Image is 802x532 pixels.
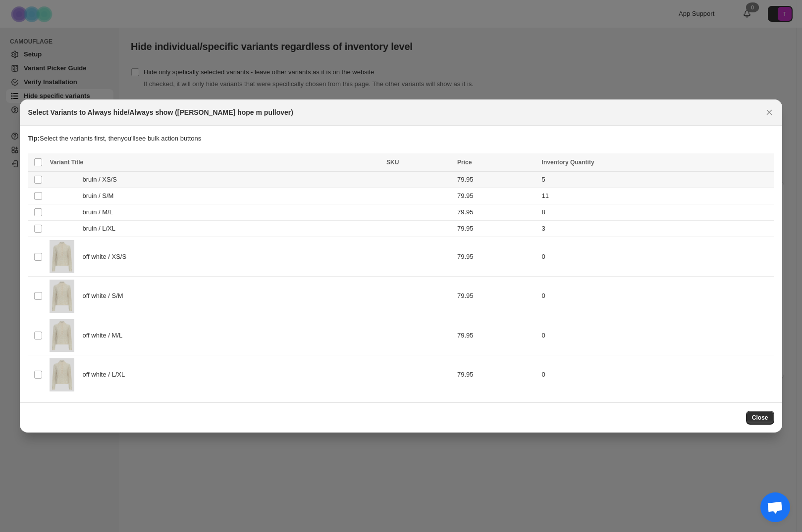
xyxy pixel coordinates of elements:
[454,188,539,204] td: 79.95
[454,276,539,316] td: 79.95
[50,358,74,391] img: Msch-copenhagen-beige-trui-met-knoopsluiting-oatmeal-melange-milania-hope-m-pullover-19260-5_6883...
[28,135,40,142] strong: Tip:
[539,355,774,394] td: 0
[82,207,118,217] span: bruin / M/L
[50,280,74,313] img: Msch-copenhagen-beige-trui-met-knoopsluiting-oatmeal-melange-milania-hope-m-pullover-19260-5_6883...
[82,191,119,201] span: bruin / S/M
[762,105,776,119] button: Close
[760,492,790,522] div: Open de chat
[454,355,539,394] td: 79.95
[386,159,399,166] span: SKU
[454,221,539,237] td: 79.95
[539,221,774,237] td: 3
[752,414,768,422] span: Close
[82,175,122,185] span: bruin / XS/S
[50,159,83,166] span: Variant Title
[746,411,774,425] button: Close
[50,240,74,273] img: Msch-copenhagen-beige-trui-met-knoopsluiting-oatmeal-melange-milania-hope-m-pullover-19260-5_6883...
[50,319,74,352] img: Msch-copenhagen-beige-trui-met-knoopsluiting-oatmeal-melange-milania-hope-m-pullover-19260-5_6883...
[82,370,130,380] span: off white / L/XL
[539,276,774,316] td: 0
[82,224,120,234] span: bruin / L/XL
[82,331,127,340] span: off white / M/L
[539,237,774,277] td: 0
[457,159,472,166] span: Price
[454,237,539,277] td: 79.95
[82,252,131,262] span: off white / XS/S
[454,204,539,221] td: 79.95
[542,159,594,166] span: Inventory Quantity
[28,134,774,144] p: Select the variants first, then you'll see bulk action buttons
[539,172,774,188] td: 5
[82,291,128,301] span: off white / S/M
[454,172,539,188] td: 79.95
[539,204,774,221] td: 8
[454,316,539,355] td: 79.95
[539,316,774,355] td: 0
[539,188,774,204] td: 11
[28,107,293,117] h2: Select Variants to Always hide/Always show ([PERSON_NAME] hope m pullover)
